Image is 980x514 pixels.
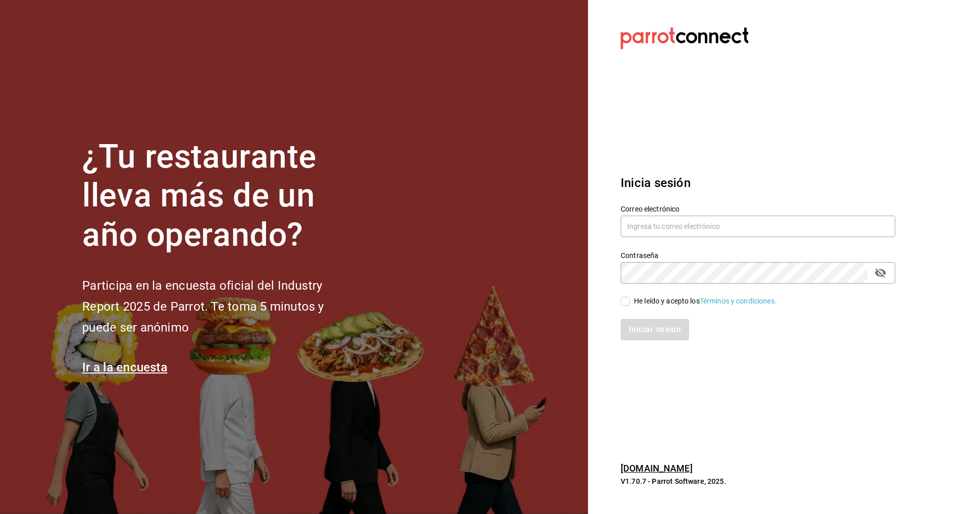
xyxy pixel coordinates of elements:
button: passwordField [872,264,889,282]
label: Correo electrónico [621,205,895,212]
p: V1.70.7 - Parrot Software, 2025. [621,476,895,486]
a: [DOMAIN_NAME] [621,463,693,474]
a: Ir a la encuesta [82,360,167,375]
h2: Participa en la encuesta oficial del Industry Report 2025 de Parrot. Te toma 5 minutos y puede se... [82,275,358,338]
label: Contraseña [621,251,895,259]
a: Términos y condiciones. [700,297,777,305]
input: Ingresa tu correo electrónico [621,216,895,237]
h3: Inicia sesión [621,174,895,192]
div: He leído y acepto los [634,296,777,307]
h1: ¿Tu restaurante lleva más de un año operando? [82,137,358,255]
